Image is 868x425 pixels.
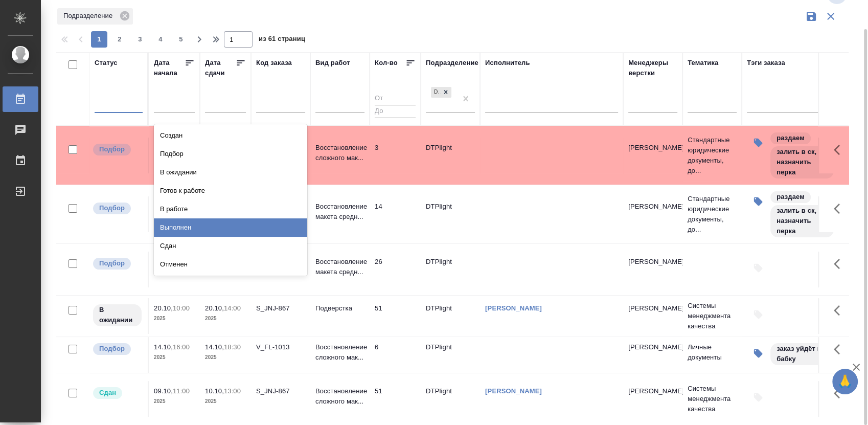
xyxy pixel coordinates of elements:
[224,304,241,312] p: 14:00
[315,342,364,363] p: Восстановление сложного мак...
[747,386,769,409] button: Добавить тэги
[776,147,828,177] p: залить в ск, назначить перка
[776,206,828,236] p: залить в ск, назначить перка
[256,58,292,68] div: Код заказа
[154,182,307,200] div: Готов к работе
[802,7,821,26] button: Сохранить фильтры
[747,257,769,279] button: Добавить тэги
[205,396,246,407] p: 2025
[747,58,785,68] div: Тэги заказа
[154,163,307,182] div: В ожидании
[99,203,125,213] p: Подбор
[628,303,677,314] p: [PERSON_NAME]
[205,352,246,363] p: 2025
[628,342,677,352] p: [PERSON_NAME]
[828,138,852,162] button: Здесь прячутся важные кнопки
[315,257,364,277] p: Восстановление макета средн...
[688,135,737,176] p: Стандартные юридические документы, до...
[154,314,195,324] p: 2025
[828,337,852,362] button: Здесь прячутся важные кнопки
[688,342,737,363] p: Личные документы
[154,343,173,351] p: 14.10,
[828,196,852,221] button: Здесь прячутся важные кнопки
[173,387,190,395] p: 11:00
[92,386,143,400] div: Менеджер проверил работу исполнителя, передает ее на следующий этап
[205,304,224,312] p: 20.10,
[315,58,350,68] div: Вид работ
[688,58,718,68] div: Тематика
[628,58,677,78] div: Менеджеры верстки
[205,387,224,395] p: 10.10,
[431,87,440,98] div: DTPlight
[154,237,307,255] div: Сдан
[99,388,116,398] p: Сдан
[132,34,148,44] span: 3
[205,343,224,351] p: 14.10,
[57,8,133,25] div: Подразделение
[828,298,852,323] button: Здесь прячутся важные кнопки
[370,252,421,287] td: 26
[370,298,421,334] td: 51
[154,145,307,163] div: Подбор
[747,342,769,365] button: Изменить тэги
[256,386,305,396] div: S_JNJ-867
[154,126,307,145] div: Создан
[92,257,143,271] div: Можно подбирать исполнителей
[688,301,737,331] p: Системы менеджмента качества
[259,33,305,48] span: из 61 страниц
[688,194,737,235] p: Стандартные юридические документы, до...
[154,200,307,218] div: В работе
[205,58,236,78] div: Дата сдачи
[205,314,246,324] p: 2025
[628,143,677,153] p: [PERSON_NAME]
[430,86,452,99] div: DTPlight
[315,143,364,163] p: Восстановление сложного мак...
[173,343,190,351] p: 16:00
[370,196,421,232] td: 14
[224,343,241,351] p: 18:30
[688,384,737,414] p: Системы менеджмента качества
[370,381,421,417] td: 51
[747,131,769,154] button: Изменить тэги
[154,304,173,312] p: 20.10,
[421,196,480,232] td: DTPlight
[95,58,118,68] div: Статус
[485,304,542,312] a: [PERSON_NAME]
[375,105,416,118] input: До
[747,190,769,213] button: Изменить тэги
[769,190,859,238] div: раздаем, залить в ск, назначить перка, выгрузить из ск
[315,303,364,314] p: Подверстка
[421,381,480,417] td: DTPlight
[769,131,859,180] div: раздаем, залить в ск, назначить перка, выгрузить из ск
[256,303,305,314] div: S_JNJ-867
[154,58,185,78] div: Дата начала
[836,371,854,392] span: 🙏
[747,303,769,326] button: Добавить тэги
[421,337,480,373] td: DTPlight
[63,11,116,21] p: Подразделение
[173,34,189,44] span: 5
[173,304,190,312] p: 10:00
[92,342,143,356] div: Можно подбирать исполнителей
[152,31,169,48] button: 4
[776,133,805,143] p: раздаем
[92,143,143,156] div: Можно подбирать исполнителей
[828,381,852,406] button: Здесь прячутся важные кнопки
[628,202,677,212] p: [PERSON_NAME]
[154,396,195,407] p: 2025
[315,202,364,222] p: Восстановление макета средн...
[628,257,677,267] p: [PERSON_NAME]
[426,58,478,68] div: Подразделение
[769,342,835,366] div: заказ уйдёт на бабку
[256,342,305,352] div: V_FL-1013
[173,31,189,48] button: 5
[485,387,542,395] a: [PERSON_NAME]
[315,386,364,407] p: Восстановление сложного мак...
[92,303,143,327] div: Исполнитель назначен, приступать к работе пока рано
[421,138,480,173] td: DTPlight
[370,337,421,373] td: 6
[154,387,173,395] p: 09.10,
[152,34,169,44] span: 4
[828,252,852,276] button: Здесь прячутся важные кнопки
[111,31,128,48] button: 2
